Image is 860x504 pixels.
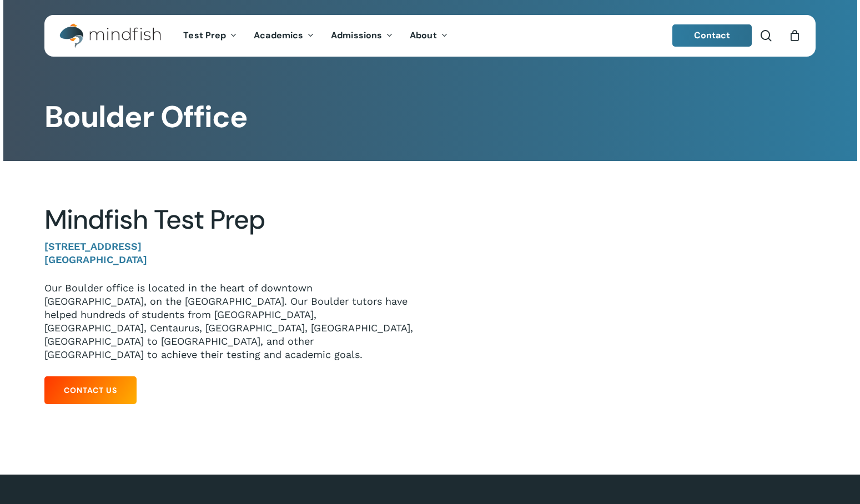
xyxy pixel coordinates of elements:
p: Our Boulder office is located in the heart of downtown [GEOGRAPHIC_DATA], on the [GEOGRAPHIC_DATA... [44,281,413,361]
span: Academics [254,29,303,41]
a: Test Prep [175,31,245,41]
span: About [410,29,437,41]
header: Main Menu [44,15,816,57]
a: Contact Us [44,376,137,404]
span: Contact [694,29,731,41]
span: Test Prep [183,29,226,41]
h1: Boulder Office [44,99,815,135]
span: Contact Us [64,385,117,396]
nav: Main Menu [175,15,456,57]
a: Contact [672,24,752,47]
strong: [STREET_ADDRESS] [44,240,142,252]
a: Academics [245,31,323,41]
h2: Mindfish Test Prep [44,204,413,236]
span: Admissions [331,29,382,41]
a: About [401,31,456,41]
strong: [GEOGRAPHIC_DATA] [44,254,147,265]
a: Admissions [323,31,401,41]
